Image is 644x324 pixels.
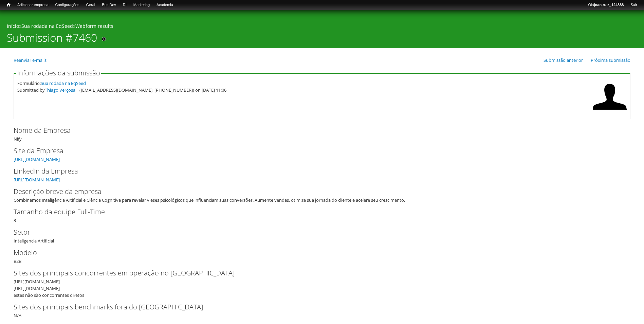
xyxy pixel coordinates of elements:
[594,3,624,7] strong: joao.ruiz_124888
[45,87,79,93] a: Thiago Verçosa ...
[14,177,60,183] a: [URL][DOMAIN_NAME]
[14,248,619,258] label: Modelo
[14,125,619,136] label: Nome da Empresa
[7,23,637,31] div: » »
[41,80,86,86] a: Sua rodada na EqSeed
[14,207,630,224] div: 3
[98,2,119,8] a: Bus Dev
[75,23,113,29] a: Webform results
[14,302,630,319] div: N/A
[14,57,47,63] a: Reenviar e-mails
[3,2,14,8] a: Início
[14,125,630,142] div: Nify
[14,302,619,312] label: Sites dos principais benchmarks fora do [GEOGRAPHIC_DATA]
[52,2,83,8] a: Configurações
[119,2,130,8] a: RI
[585,2,627,8] a: Olájoao.ruiz_124888
[17,80,589,87] div: Formulário:
[14,227,630,244] div: Inteligencia Artificial
[153,2,177,8] a: Academia
[16,70,101,76] legend: Informações da submissão
[14,248,630,265] div: B2B
[7,2,11,7] span: Início
[14,186,619,197] label: Descrição breve da empresa
[14,2,52,8] a: Adicionar empresa
[82,2,98,8] a: Geral
[544,57,583,63] a: Submissão anterior
[130,2,153,8] a: Marketing
[7,31,97,48] h1: Submission #7460
[593,109,627,115] a: Ver perfil do usuário.
[14,278,626,299] div: [URL][DOMAIN_NAME] [URL][DOMAIN_NAME] estes não são concorrentes diretos
[14,146,619,156] label: Site da Empresa
[14,227,619,237] label: Setor
[14,156,60,162] a: [URL][DOMAIN_NAME]
[591,57,630,63] a: Próxima submissão
[7,23,19,29] a: Início
[593,80,627,114] img: Foto de Thiago Verçosa Mariano
[21,23,73,29] a: Sua rodada na EqSeed
[627,2,641,8] a: Sair
[14,166,619,176] label: LinkedIn da Empresa
[14,268,619,278] label: Sites dos principais concorrentes em operação no [GEOGRAPHIC_DATA]
[14,197,626,203] div: Combinamos Inteligência Artificial e Ciência Cognitiva para revelar vieses psicológicos que influ...
[14,207,619,217] label: Tamanho da equipe Full-Time
[17,87,589,93] div: Submitted by ([EMAIL_ADDRESS][DOMAIN_NAME], [PHONE_NUMBER]) on [DATE] 11:06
